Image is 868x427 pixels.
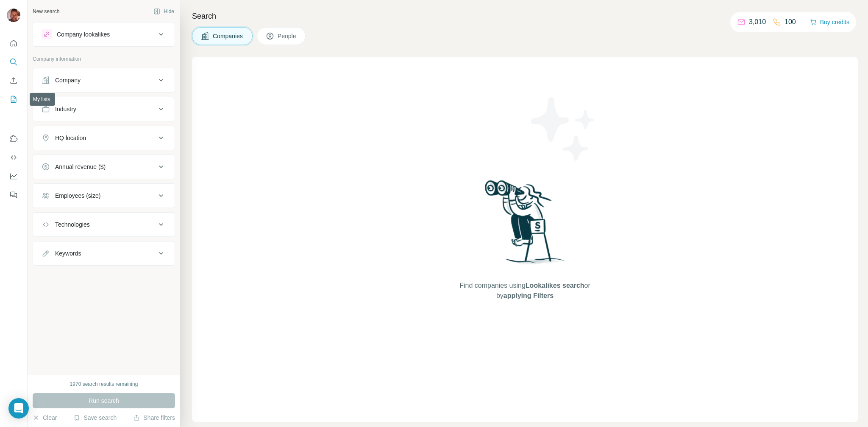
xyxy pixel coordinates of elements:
[7,54,20,70] button: Search
[33,243,175,264] button: Keywords
[7,36,20,51] button: Quick start
[33,24,175,45] button: Company lookalikes
[55,220,90,229] div: Technologies
[810,16,849,28] button: Buy credits
[33,70,175,90] button: Company
[213,32,244,40] span: Companies
[7,73,20,88] button: Enrich CSV
[785,17,796,27] p: 100
[33,157,175,177] button: Annual revenue ($)
[7,131,20,146] button: Use Surfe on LinkedIn
[133,413,175,422] button: Share filters
[33,8,59,15] div: New search
[55,249,81,258] div: Keywords
[57,30,110,39] div: Company lookalikes
[7,187,20,202] button: Feedback
[70,380,138,388] div: 1970 search results remaining
[33,99,175,119] button: Industry
[73,413,117,422] button: Save search
[33,413,57,422] button: Clear
[525,91,601,167] img: Surfe Illustration - Stars
[8,398,29,419] div: Open Intercom Messenger
[526,282,584,289] span: Lookalikes search
[55,134,86,142] div: HQ location
[7,150,20,165] button: Use Surfe API
[7,169,20,184] button: Dashboard
[278,32,297,40] span: People
[457,281,593,301] span: Find companies using or by
[55,163,106,171] div: Annual revenue ($)
[481,178,569,272] img: Surfe Illustration - Woman searching with binoculars
[55,105,76,113] div: Industry
[7,8,20,22] img: Avatar
[7,92,20,107] button: My lists
[33,55,175,63] p: Company information
[55,191,100,200] div: Employees (size)
[504,292,554,299] span: applying Filters
[147,5,180,18] button: Hide
[192,10,858,22] h4: Search
[33,128,175,148] button: HQ location
[749,17,766,27] p: 3,010
[33,214,175,235] button: Technologies
[33,185,175,206] button: Employees (size)
[55,76,81,84] div: Company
